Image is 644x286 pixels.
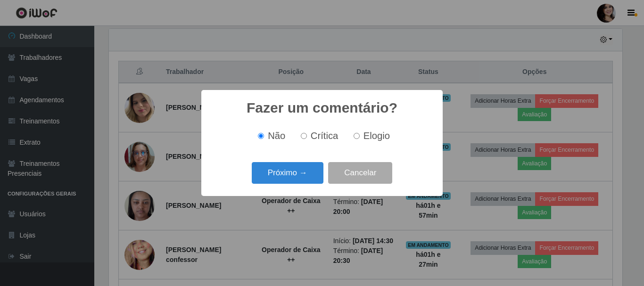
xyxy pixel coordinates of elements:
[354,133,360,139] input: Elogio
[363,131,390,141] span: Elogio
[268,131,285,141] span: Não
[258,133,264,139] input: Não
[301,133,307,139] input: Crítica
[252,162,323,184] button: Próximo →
[247,99,397,116] h2: Fazer um comentário?
[311,131,339,141] span: Crítica
[328,162,392,184] button: Cancelar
